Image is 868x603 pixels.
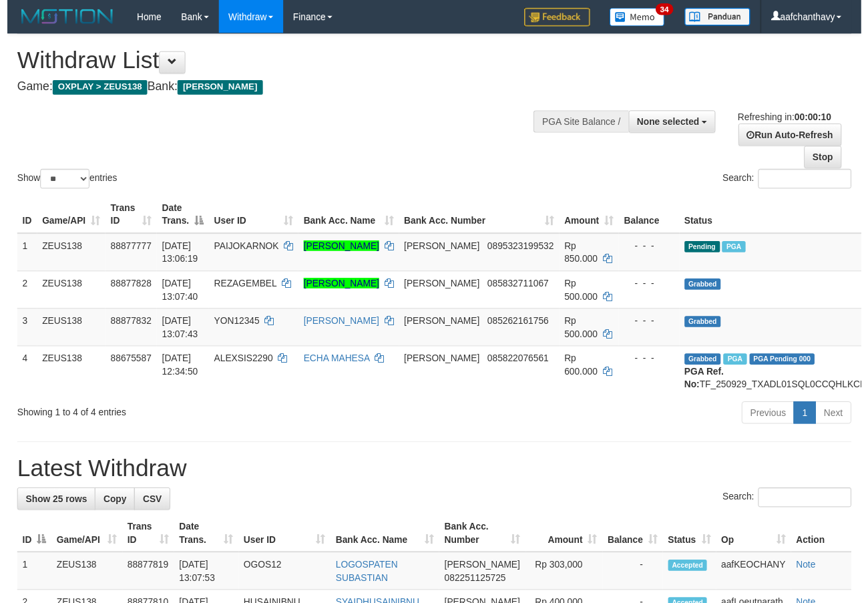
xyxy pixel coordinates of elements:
[688,359,726,371] span: Grabbed
[210,359,270,369] span: ALEXSIS2290
[30,199,99,237] th: Game/API: activate to sort column ascending
[398,199,561,237] th: Bank Acc. Number: activate to sort column ascending
[666,523,720,561] th: Status: activate to sort column ascending
[46,81,142,96] span: OXPLAY > ZEUS138
[30,351,99,403] td: ZEUS138
[439,523,526,561] th: Bank Acc. Number: activate to sort column ascending
[235,523,329,561] th: User ID: activate to sort column ascending
[157,321,194,345] span: [DATE] 13:07:43
[10,407,352,425] div: Showing 1 to 4 of 4 entries
[334,568,397,592] a: LOGOSPATEN SUBASTIAN
[170,523,235,561] th: Date Trans.: activate to sort column ascending
[170,561,235,600] td: [DATE] 13:07:53
[45,523,117,561] th: Game/API: activate to sort column ascending
[444,568,521,579] span: [PERSON_NAME]
[301,244,378,255] a: [PERSON_NAME]
[742,114,837,124] span: Refreshing in:
[10,81,566,95] h4: Game: Bank:
[612,8,668,27] img: Button%20Memo.svg
[799,408,822,431] a: 1
[688,372,728,396] b: PGA Ref. No:
[763,172,858,192] input: Search:
[99,199,152,237] th: Trans ID: activate to sort column ascending
[632,112,720,135] button: None selected
[138,501,157,512] span: CSV
[746,408,800,431] a: Previous
[627,281,678,294] div: - - -
[488,244,556,255] span: Copy 0895323199532 to clipboard
[659,3,677,15] span: 34
[205,199,296,237] th: User ID: activate to sort column ascending
[157,359,194,383] span: [DATE] 12:34:50
[89,495,130,518] a: Copy
[605,561,666,600] td: -
[797,523,858,561] th: Action
[672,569,712,580] span: Accepted
[105,282,146,293] span: 88877828
[720,561,797,600] td: aafKEOCHANY
[403,359,480,369] span: [PERSON_NAME]
[10,48,566,75] h1: Withdraw List
[802,568,822,579] a: Note
[743,126,848,148] a: Run Auto-Refresh
[566,244,600,268] span: Rp 850.000
[19,501,81,512] span: Show 25 rows
[605,523,666,561] th: Balance: activate to sort column ascending
[10,495,89,518] a: Show 25 rows
[30,313,99,351] td: ZEUS138
[301,282,378,293] a: [PERSON_NAME]
[173,81,259,96] span: [PERSON_NAME]
[720,523,797,561] th: Op: activate to sort column ascending
[566,321,600,345] span: Rp 500.000
[301,321,378,331] a: [PERSON_NAME]
[688,321,726,333] span: Grabbed
[810,148,848,171] a: Stop
[117,561,170,600] td: 88877819
[129,495,166,518] a: CSV
[105,244,146,255] span: 88877777
[10,275,30,313] td: 2
[10,351,30,403] td: 4
[535,112,631,135] div: PGA Site Balance /
[10,237,30,276] td: 1
[403,282,480,293] span: [PERSON_NAME]
[10,523,45,561] th: ID: activate to sort column descending
[566,282,600,307] span: Rp 500.000
[10,172,112,192] label: Show entries
[800,114,837,124] strong: 00:00:10
[105,321,146,331] span: 88877832
[488,321,550,331] span: Copy 085262161756 to clipboard
[688,283,726,294] span: Grabbed
[403,244,480,255] span: [PERSON_NAME]
[10,199,30,237] th: ID
[296,199,398,237] th: Bank Acc. Name: activate to sort column ascending
[210,244,276,255] span: PAIJOKARNOK
[10,313,30,351] td: 3
[30,237,99,276] td: ZEUS138
[527,561,605,600] td: Rp 303,000
[403,321,480,331] span: [PERSON_NAME]
[566,359,600,383] span: Rp 600.000
[210,321,256,331] span: YON12345
[754,359,821,371] span: PGA Pending
[105,359,146,369] span: 88675587
[488,359,550,369] span: Copy 085822076561 to clipboard
[622,199,683,237] th: Balance
[640,118,704,129] span: None selected
[30,275,99,313] td: ZEUS138
[688,245,724,256] span: Pending
[728,359,751,371] span: Marked by aafpengsreynich
[210,282,274,293] span: REZAGEMBEL
[329,523,439,561] th: Bank Acc. Name: activate to sort column ascending
[10,463,858,489] h1: Latest Withdraw
[561,199,622,237] th: Amount: activate to sort column ascending
[527,523,605,561] th: Amount: activate to sort column ascending
[763,495,858,516] input: Search:
[726,245,750,256] span: Marked by aafanarl
[627,319,678,333] div: - - -
[821,408,858,431] a: Next
[525,8,592,27] img: Feedback.jpg
[727,172,858,192] label: Search:
[627,243,678,256] div: - - -
[45,561,117,600] td: ZEUS138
